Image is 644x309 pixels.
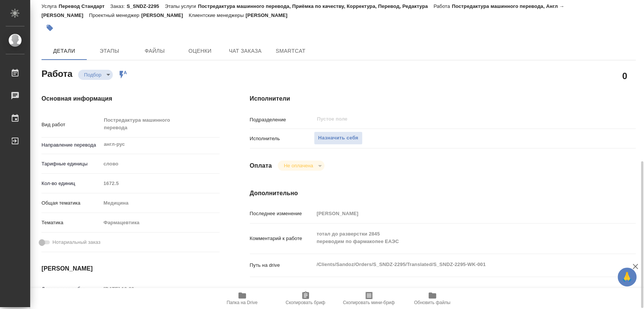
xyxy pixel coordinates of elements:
[41,141,101,149] p: Направление перевода
[250,235,314,242] p: Комментарий к работе
[41,219,101,226] p: Тематика
[618,268,636,286] button: 🙏
[101,283,167,294] input: Пустое поле
[314,132,362,145] button: Назначить себя
[250,262,314,269] p: Путь на drive
[622,69,627,82] h2: 0
[314,258,603,271] textarea: /Clients/Sandoz/Orders/S_SNDZ-2295/Translated/S_SNDZ-2295-WK-001
[58,3,110,9] p: Перевод Стандарт
[41,180,101,187] p: Кол-во единиц
[46,46,82,56] span: Детали
[41,66,72,80] h2: Работа
[182,46,218,56] span: Оценки
[101,197,219,210] div: Медицина
[41,285,101,293] p: Дата начала работ
[337,288,401,309] button: Скопировать мини-бриф
[189,12,246,18] p: Клиентские менеджеры
[137,46,173,56] span: Файлы
[110,3,126,9] p: Заказ:
[246,12,293,18] p: [PERSON_NAME]
[278,161,324,171] div: Подбор
[127,3,165,9] p: S_SNDZ-2295
[316,115,586,124] input: Пустое поле
[250,94,636,103] h4: Исполнители
[314,208,603,219] input: Пустое поле
[198,3,433,9] p: Постредактура машинного перевода, Приёмка по качеству, Корректура, Перевод, Редактура
[101,178,219,189] input: Пустое поле
[286,300,325,305] span: Скопировать бриф
[165,3,198,9] p: Этапы услуги
[621,269,633,285] span: 🙏
[414,300,450,305] span: Обновить файлы
[343,300,395,305] span: Скопировать мини-бриф
[91,46,128,56] span: Этапы
[227,46,263,56] span: Чат заказа
[89,12,141,18] p: Проектный менеджер
[211,288,274,309] button: Папка на Drive
[41,3,58,9] p: Услуга
[272,46,309,56] span: SmartCat
[41,199,101,207] p: Общая тематика
[101,158,219,170] div: слово
[101,216,219,229] div: Фармацевтика
[52,239,100,246] span: Нотариальный заказ
[433,3,452,9] p: Работа
[227,300,258,305] span: Папка на Drive
[250,189,636,198] h4: Дополнительно
[41,121,101,128] p: Вид работ
[250,210,314,217] p: Последнее изменение
[41,20,58,36] button: Добавить тэг
[401,288,464,309] button: Обновить файлы
[82,72,104,78] button: Подбор
[318,134,358,142] span: Назначить себя
[41,94,220,103] h4: Основная информация
[274,288,337,309] button: Скопировать бриф
[250,135,314,142] p: Исполнитель
[281,162,315,169] button: Не оплачена
[314,228,603,248] textarea: тотал до разверстки 2845 переводим по фармакопее ЕАЭС
[41,160,101,168] p: Тарифные единицы
[141,12,189,18] p: [PERSON_NAME]
[41,264,220,273] h4: [PERSON_NAME]
[250,161,272,170] h4: Оплата
[250,116,314,124] p: Подразделение
[78,70,113,80] div: Подбор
